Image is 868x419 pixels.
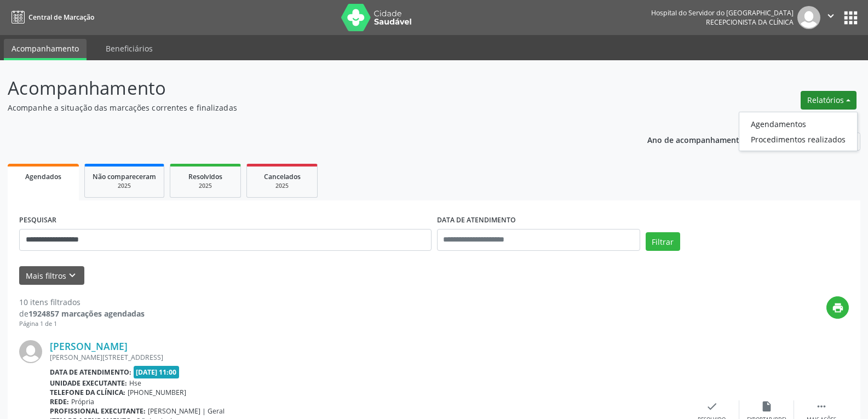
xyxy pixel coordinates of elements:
[797,6,820,29] img: img
[28,308,145,319] strong: 1924857 marcações agendadas
[50,378,127,388] b: Unidade executante:
[820,6,841,29] button: 
[19,266,84,285] button: Mais filtroskeyboard_arrow_down
[19,296,145,308] div: 10 itens filtrados
[93,172,156,181] span: Não compareceram
[19,308,145,319] div: de
[255,182,309,190] div: 2025
[739,112,858,151] ul: Relatórios
[4,39,87,60] a: Acompanhamento
[646,232,680,251] button: Filtrar
[19,212,56,229] label: PESQUISAR
[651,8,794,18] div: Hospital do Servidor do [GEOGRAPHIC_DATA]
[25,172,61,181] span: Agendados
[8,102,605,113] p: Acompanhe a situação das marcações correntes e finalizadas
[841,8,860,27] button: apps
[93,182,156,190] div: 2025
[826,296,849,319] button: print
[825,10,837,22] i: 
[647,133,744,146] p: Ano de acompanhamento
[739,116,857,131] a: Agendamentos
[71,397,94,406] span: Própria
[19,319,145,329] div: Página 1 de 1
[815,400,827,412] i: 
[50,353,685,362] div: [PERSON_NAME][STREET_ADDRESS]
[50,340,128,352] a: [PERSON_NAME]
[148,406,225,416] span: [PERSON_NAME] | Geral
[178,182,233,190] div: 2025
[19,340,42,363] img: img
[739,131,857,147] a: Procedimentos realizados
[128,388,186,397] span: [PHONE_NUMBER]
[129,378,141,388] span: Hse
[50,406,146,416] b: Profissional executante:
[188,172,222,181] span: Resolvidos
[50,368,131,377] b: Data de atendimento:
[50,397,69,406] b: Rede:
[706,400,718,412] i: check
[801,91,856,110] button: Relatórios
[832,302,844,314] i: print
[706,18,794,27] span: Recepcionista da clínica
[66,269,78,282] i: keyboard_arrow_down
[28,13,94,22] span: Central de Marcação
[134,366,180,378] span: [DATE] 11:00
[8,8,94,26] a: Central de Marcação
[437,212,516,229] label: DATA DE ATENDIMENTO
[264,172,301,181] span: Cancelados
[761,400,773,412] i: insert_drive_file
[8,74,605,102] p: Acompanhamento
[98,39,160,58] a: Beneficiários
[50,388,125,397] b: Telefone da clínica:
